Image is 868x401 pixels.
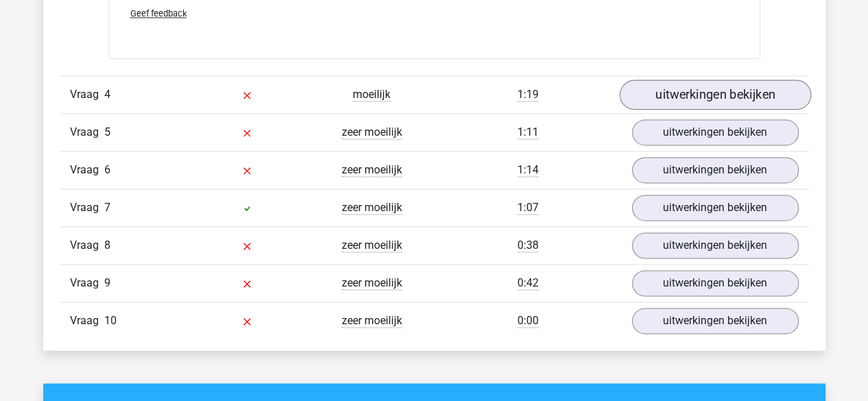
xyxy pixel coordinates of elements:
span: Vraag [70,86,104,103]
span: 6 [104,163,110,176]
a: uitwerkingen bekijken [632,195,799,221]
span: 9 [104,276,110,289]
span: Vraag [70,162,104,178]
span: moeilijk [353,88,390,101]
a: uitwerkingen bekijken [619,80,810,110]
span: zeer moeilijk [342,163,402,177]
a: uitwerkingen bekijken [632,119,799,145]
span: zeer moeilijk [342,276,402,290]
a: uitwerkingen bekijken [632,157,799,183]
span: zeer moeilijk [342,239,402,252]
span: 1:11 [517,125,539,139]
a: uitwerkingen bekijken [632,308,799,334]
span: 10 [104,314,117,327]
span: 1:14 [517,163,539,177]
span: Vraag [70,313,104,329]
span: 0:00 [517,314,539,328]
span: zeer moeilijk [342,125,402,139]
span: 7 [104,201,110,214]
span: Vraag [70,124,104,141]
span: 0:42 [517,276,539,290]
span: 4 [104,88,110,101]
span: Geef feedback [130,8,187,19]
span: 5 [104,125,110,138]
a: uitwerkingen bekijken [632,232,799,258]
span: Vraag [70,199,104,216]
span: zeer moeilijk [342,201,402,215]
span: zeer moeilijk [342,314,402,328]
span: 1:07 [517,201,539,215]
span: Vraag [70,275,104,291]
span: 8 [104,239,110,252]
span: Vraag [70,237,104,254]
span: 0:38 [517,239,539,252]
span: 1:19 [517,88,539,101]
a: uitwerkingen bekijken [632,270,799,296]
